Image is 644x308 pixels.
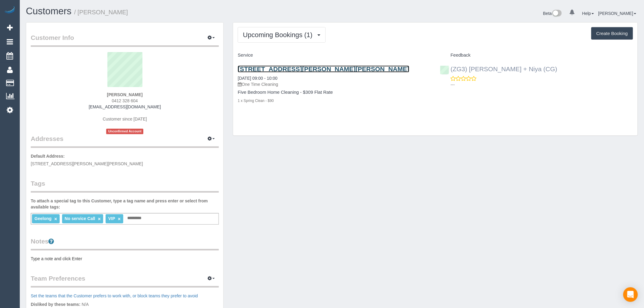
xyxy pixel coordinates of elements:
[238,65,409,72] a: [STREET_ADDRESS][PERSON_NAME][PERSON_NAME]
[31,153,65,159] label: Default Address:
[118,216,121,222] a: ×
[103,117,147,121] span: Customer since [DATE]
[31,274,219,288] legend: Team Preferences
[54,216,57,222] a: ×
[107,92,142,97] strong: [PERSON_NAME]
[26,6,72,16] a: Customers
[238,53,431,58] h4: Service
[543,11,562,16] a: Beta
[582,11,594,16] a: Help
[74,9,128,16] small: / [PERSON_NAME]
[31,198,219,210] label: To attach a special tag to this Customer, type a tag name and press enter or select from availabl...
[31,293,198,298] a: Set the teams that the Customer prefers to work with, or block teams they prefer to avoid
[108,216,115,221] span: VIP
[238,81,431,87] p: One Time Cleaning
[440,65,558,72] a: (ZG3) [PERSON_NAME] + Niya (CG)
[65,216,95,221] span: No service Call
[31,301,80,307] label: Disliked by these teams:
[552,10,562,18] img: New interface
[238,99,274,103] small: 1 x Spring Clean - $90
[591,27,633,40] button: Create Booking
[31,179,219,193] legend: Tags
[31,237,219,250] legend: Notes
[82,302,89,307] span: N/A
[31,33,219,47] legend: Customer Info
[89,104,161,109] a: [EMAIL_ADDRESS][DOMAIN_NAME]
[623,287,638,302] div: Open Intercom Messenger
[106,129,143,134] span: Unconfirmed Account
[31,256,219,262] pre: Type a note and click Enter
[31,161,143,166] span: [STREET_ADDRESS][PERSON_NAME][PERSON_NAME]
[98,216,101,222] a: ×
[238,76,277,81] a: [DATE] 09:00 - 10:00
[112,98,138,103] span: 0412 328 604
[598,11,636,16] a: [PERSON_NAME]
[243,31,316,39] span: Upcoming Bookings (1)
[4,6,16,15] img: Automaid Logo
[451,82,633,88] p: ---
[238,27,326,43] button: Upcoming Bookings (1)
[34,216,51,221] span: Geelong
[238,90,431,95] h4: Five Bedroom Home Cleaning - $309 Flat Rate
[440,53,633,58] h4: Feedback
